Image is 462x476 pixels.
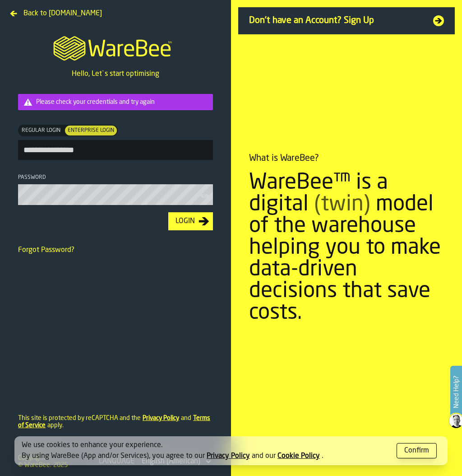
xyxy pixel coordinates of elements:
span: Enterprise Login [66,126,116,135]
a: Don't have an Account? Sign Up [238,7,455,34]
div: Login [172,216,199,227]
a: logo-header [45,25,185,69]
span: (twin) [314,194,370,215]
span: Don't have an Account? Sign Up [249,14,422,27]
div: thumb [65,126,117,135]
label: button-toolbar-[object Object] [18,125,213,160]
p: Hello, Let`s start optimising [72,69,159,79]
a: Back to [DOMAIN_NAME] [7,7,106,14]
div: Password [18,174,213,181]
div: Confirm [404,445,429,456]
div: WareBee™ is a digital model of the warehouse helping you to make data-driven decisions that save ... [249,172,444,324]
div: Please check your credentials and try again [36,98,209,106]
div: alert-[object Object] [14,436,448,465]
label: button-switch-multi-Enterprise Login [64,125,118,136]
label: button-switch-multi-Regular Login [18,125,64,136]
label: button-toolbar-Password [18,174,213,205]
input: button-toolbar-[object Object] [18,140,213,160]
div: We use cookies to enhance your experience. By using WareBee (App and/or Services), you agree to o... [22,440,389,462]
div: alert-Please check your credentials and try again [18,94,213,110]
button: button-Login [168,212,213,230]
a: Forgot Password? [18,247,74,254]
button: button- [397,443,437,458]
a: Privacy Policy [143,415,179,421]
button: button-toolbar-Password [200,191,211,201]
div: thumb [19,126,63,135]
div: What is WareBee? [249,152,319,165]
label: Need Help? [451,367,461,417]
a: Cookie Policy [277,453,320,460]
a: Privacy Policy [207,453,250,460]
input: button-toolbar-Password [18,184,213,205]
span: Regular Login [20,126,62,135]
span: Back to [DOMAIN_NAME] [23,8,102,19]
